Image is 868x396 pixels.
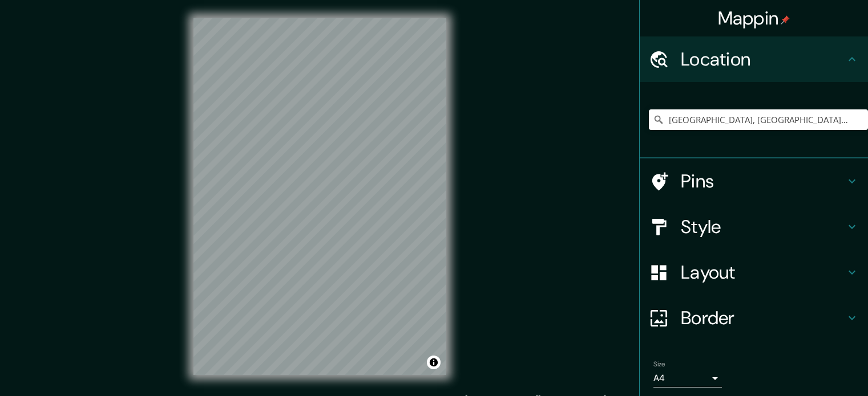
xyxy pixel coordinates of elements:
h4: Pins [681,170,845,193]
h4: Location [681,48,845,71]
h4: Border [681,307,845,329]
h4: Mappin [718,7,790,30]
div: Pins [640,158,868,204]
label: Size [653,360,665,369]
div: A4 [653,369,722,387]
div: Border [640,295,868,341]
img: pin-icon.png [781,15,790,25]
button: Toggle attribution [427,356,441,369]
h4: Layout [681,261,845,284]
canvas: Map [193,18,446,375]
div: Layout [640,250,868,295]
input: Pick your city or area [649,109,868,130]
div: Location [640,36,868,82]
div: Style [640,204,868,250]
h4: Style [681,215,845,238]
